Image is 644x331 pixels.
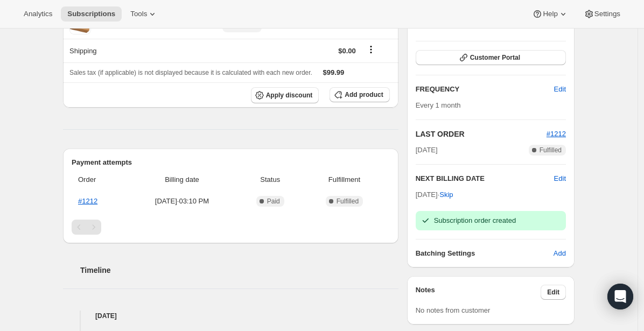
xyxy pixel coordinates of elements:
[416,145,438,156] span: [DATE]
[594,10,620,18] span: Settings
[554,248,566,259] span: Add
[345,90,383,99] span: Add product
[434,216,516,224] span: Subscription order created
[416,285,541,300] h3: Notes
[362,44,380,55] button: Shipping actions
[267,197,280,206] span: Paid
[323,68,345,76] span: $99.99
[72,220,390,235] nav: Pagination
[61,6,122,22] button: Subscriptions
[130,10,147,18] span: Tools
[337,197,359,206] span: Fulfilled
[330,87,389,102] button: Add product
[416,306,491,314] span: No notes from customer
[547,288,559,297] span: Edit
[305,174,383,185] span: Fulfillment
[63,39,198,62] th: Shipping
[433,186,459,203] button: Skip
[67,10,115,18] span: Subscriptions
[416,84,554,95] h2: FREQUENCY
[124,6,164,22] button: Tools
[416,248,554,259] h6: Batching Settings
[577,6,627,22] button: Settings
[78,197,97,205] a: #1212
[63,311,398,321] h4: [DATE]
[129,174,235,185] span: Billing date
[416,173,554,184] h2: NEXT BILLING DATE
[547,245,572,262] button: Add
[251,87,319,103] button: Apply discount
[69,69,312,76] span: Sales tax (if applicable) is not displayed because it is calculated with each new order.
[543,10,557,18] span: Help
[540,146,562,154] span: Fulfilled
[338,47,356,55] span: $0.00
[80,265,398,276] h2: Timeline
[470,53,520,62] span: Customer Portal
[541,285,566,300] button: Edit
[129,196,235,207] span: [DATE] · 03:10 PM
[416,129,547,139] h2: LAST ORDER
[416,50,566,65] button: Customer Portal
[548,81,572,98] button: Edit
[72,157,390,168] h2: Payment attempts
[554,173,566,184] button: Edit
[547,130,566,138] a: #1212
[416,191,453,199] span: [DATE] ·
[416,101,461,109] span: Every 1 month
[72,168,126,192] th: Order
[241,174,299,185] span: Status
[24,10,52,18] span: Analytics
[266,91,313,100] span: Apply discount
[439,189,453,200] span: Skip
[547,129,566,139] button: #1212
[17,6,59,22] button: Analytics
[607,284,633,309] div: Open Intercom Messenger
[554,84,566,95] span: Edit
[526,6,575,22] button: Help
